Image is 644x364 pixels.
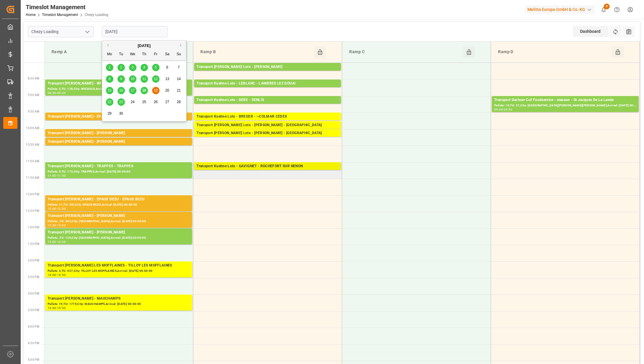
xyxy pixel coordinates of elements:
div: Choose Sunday, September 21st, 2025 [175,87,183,94]
div: Pallets: 29,TU: ,City: [GEOGRAPHIC_DATA],Arrival: [DATE] 00:00:00 [197,87,339,92]
div: Transport [PERSON_NAME] Lots - [PERSON_NAME] [197,64,339,70]
div: Pallets: ,TU: 402,City: [GEOGRAPHIC_DATA],Arrival: [DATE] 00:00:00 [48,219,190,224]
div: Pallets: 3,TU: 128,City: WISSOUS,Arrival: [DATE] 00:00:00 [48,87,190,92]
span: 17 [131,88,134,92]
div: Pallets: 11,TU: 352,City: EPAUX BEZU,Arrival: [DATE] 00:00:00 [48,202,190,207]
div: 08:30 [48,92,56,94]
div: 09:30 [504,108,512,111]
div: Choose Friday, September 5th, 2025 [152,64,160,71]
span: 18 [142,88,146,92]
span: 4:30 PM [28,342,39,345]
div: Transport Dachser Cof Foodservice - masson - St Jacques De La Lande [494,97,636,103]
div: 12:30 [57,207,66,210]
div: Su [175,51,183,58]
div: Pallets: 5,TU: 211,City: ROCHEFORT SUR NENON,Arrival: [DATE] 00:00:00 [197,169,339,174]
input: DD-MM-YYYY [102,26,168,37]
div: Pallets: ,TU: 129,City: [GEOGRAPHIC_DATA],Arrival: [DATE] 00:00:00 [48,235,190,240]
div: 13:00 [57,224,66,227]
div: 13:00 [48,240,56,243]
div: Choose Sunday, September 7th, 2025 [175,64,183,71]
div: Transport Kuehne Lots - LEBLANC - LAMBRES LEZ DOUAI [197,81,339,87]
span: 23 [119,100,123,104]
span: 2:30 PM [28,275,39,279]
span: 25 [142,100,146,104]
div: Choose Friday, September 12th, 2025 [152,75,160,83]
div: Transport [PERSON_NAME] - [PERSON_NAME] [48,230,190,235]
span: 12 [154,77,157,81]
div: 11:00 [48,174,56,177]
div: Transport Kuehne Lots - GAVIGNET - ROCHEFORT SUR NENON [197,163,339,169]
div: [DATE] [102,43,186,49]
div: Transport [PERSON_NAME] - TRAPPES - TRAPPES [48,163,190,169]
div: Choose Monday, September 15th, 2025 [106,87,113,94]
div: Choose Wednesday, September 24th, 2025 [129,98,136,106]
div: Melitta Europa GmbH & Co. KG [525,5,595,14]
span: 8 [109,77,111,81]
div: Pallets: 2,TU: 140,City: [GEOGRAPHIC_DATA],Arrival: [DATE] 00:00:00 [197,128,339,133]
a: Home [26,13,36,17]
span: 24 [131,100,134,104]
span: 12:00 PM [26,193,39,196]
div: Transport Kuehne Lots - DERE - SENLIS [197,97,339,103]
div: 09:00 [57,92,66,94]
div: - [56,240,57,243]
div: Transport [PERSON_NAME] Lots - [PERSON_NAME] - [GEOGRAPHIC_DATA] [197,130,339,136]
div: Choose Sunday, September 14th, 2025 [175,75,183,83]
button: show 8 new notifications [597,3,610,16]
div: Choose Tuesday, September 2nd, 2025 [117,64,125,71]
div: Choose Tuesday, September 16th, 2025 [117,87,125,94]
div: Choose Monday, September 29th, 2025 [106,110,113,117]
div: Pallets: ,TU: 235,City: [GEOGRAPHIC_DATA],Arrival: [DATE] 00:00:00 [48,136,190,141]
div: Transport [PERSON_NAME] - EPAUX BEZU - EPAUX BEZU [48,196,190,202]
div: Choose Sunday, September 28th, 2025 [175,98,183,106]
div: Transport [PERSON_NAME] - [PERSON_NAME] [48,213,190,219]
div: Ramp C [347,46,463,58]
div: Timeslot Management [26,3,108,12]
span: 1 [109,65,111,69]
span: 1:30 PM [28,242,39,246]
div: Choose Wednesday, September 10th, 2025 [129,75,136,83]
span: 10 [131,77,134,81]
span: 3:30 PM [28,308,39,312]
div: Transport [PERSON_NAME] - EPAUX BEZU - EPAUX BEZU [48,114,190,120]
div: Pallets: 5,TU: 173,City: TRAPPES,Arrival: [DATE] 00:00:00 [48,169,190,174]
div: Choose Saturday, September 6th, 2025 [164,64,171,71]
span: 3 [132,65,134,69]
div: Fr [152,51,160,58]
div: Pallets: ,TU: 88,City: [GEOGRAPHIC_DATA],Arrival: [DATE] 00:00:00 [48,145,190,150]
div: month 2025-09 [104,62,185,119]
div: Transport [PERSON_NAME] - [PERSON_NAME] [48,139,190,145]
span: 27 [165,100,169,104]
div: Pallets: 9,TU: 128,City: CARQUEFOU,Arrival: [DATE] 00:00:00 [197,70,339,75]
div: 09:00 [494,108,503,111]
input: Type to search/select [28,26,94,37]
div: Choose Thursday, September 18th, 2025 [141,87,148,94]
div: Ramp D [496,46,612,58]
div: Choose Saturday, September 20th, 2025 [164,87,171,94]
span: 5:00 PM [28,358,39,361]
span: 29 [107,111,111,116]
div: Choose Friday, September 19th, 2025 [152,87,160,94]
div: Choose Wednesday, September 17th, 2025 [129,87,136,94]
span: 26 [154,100,157,104]
div: Transport [PERSON_NAME] - WISSOUS - WISSOUS [48,81,190,87]
span: 6 [166,65,168,69]
span: 8 [604,4,610,9]
span: 7 [178,65,180,69]
div: Choose Monday, September 8th, 2025 [106,75,113,83]
span: 8:30 AM [28,77,39,80]
div: Pallets: 1,TU: ,City: [GEOGRAPHIC_DATA],Arrival: [DATE] 00:00:00 [197,136,339,141]
div: Dashboard [573,26,608,37]
button: Help Center [610,3,624,16]
div: 14:30 [57,274,66,276]
div: Choose Tuesday, September 30th, 2025 [117,110,125,117]
div: Ramp A [49,46,165,58]
div: 13:30 [57,240,66,243]
div: Transport [PERSON_NAME] Lots - [PERSON_NAME] - [GEOGRAPHIC_DATA] [197,122,339,128]
div: Transport [PERSON_NAME] LES MOFFLAINES - TILLOY LES MOFFLAINES [48,263,190,269]
div: Choose Tuesday, September 9th, 2025 [117,75,125,83]
div: - [503,108,504,111]
div: Choose Monday, September 1st, 2025 [106,64,113,71]
span: 10:00 AM [26,126,39,130]
div: We [129,51,136,58]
